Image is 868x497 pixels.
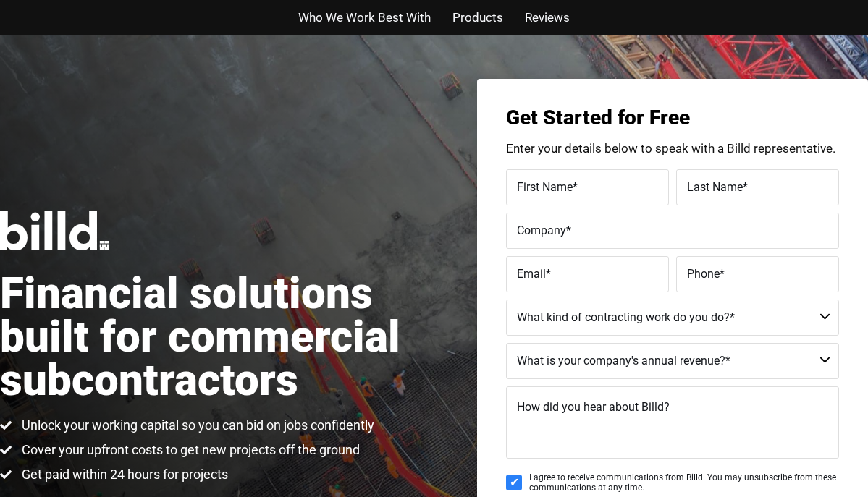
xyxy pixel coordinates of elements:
span: Phone [687,266,720,280]
p: Enter your details below to speak with a Billd representative. [506,143,839,155]
span: Cover your upfront costs to get new projects off the ground [18,441,360,459]
a: Products [452,7,503,28]
span: I agree to receive communications from Billd. You may unsubscribe from these communications at an... [529,472,839,493]
input: I agree to receive communications from Billd. You may unsubscribe from these communications at an... [506,475,522,490]
span: Company [517,223,566,237]
a: Reviews [525,7,570,28]
span: Get paid within 24 hours for projects [18,466,228,483]
span: First Name [517,179,573,193]
span: Unlock your working capital so you can bid on jobs confidently [18,417,374,434]
a: Who We Work Best With [298,7,431,28]
span: How did you hear about Billd? [517,400,670,414]
h3: Get Started for Free [506,108,839,128]
span: Last Name [687,179,743,193]
span: Email [517,266,546,280]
